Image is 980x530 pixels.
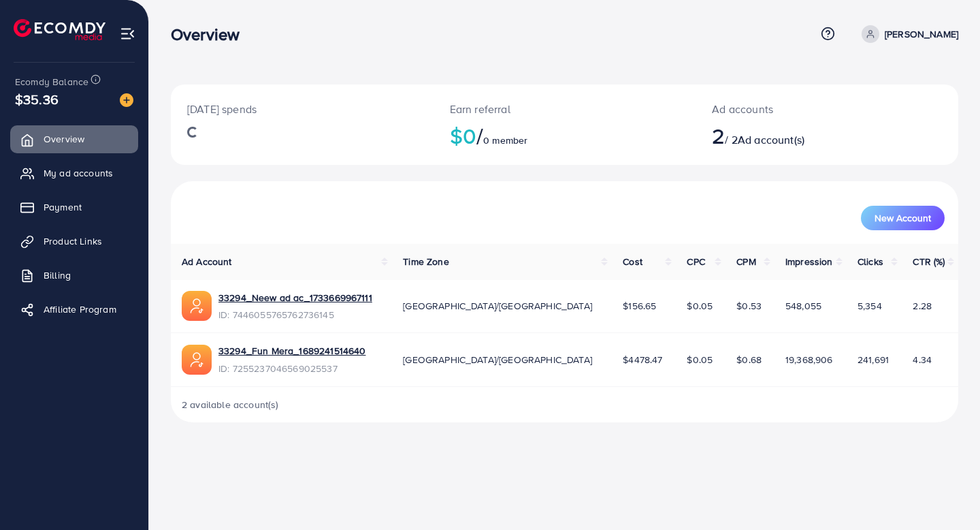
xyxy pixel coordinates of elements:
[450,123,680,149] h2: $0
[14,19,105,40] img: logo
[182,255,232,268] span: Ad Account
[120,93,133,107] img: image
[687,299,713,313] span: $0.05
[687,255,704,268] span: CPC
[913,353,932,367] span: 4.34
[736,353,762,367] span: $0.68
[10,228,138,255] a: Product Links
[913,255,945,268] span: CTR (%)
[10,262,138,289] a: Billing
[10,159,138,187] a: My ad accounts
[785,299,821,313] span: 548,055
[44,268,71,282] span: Billing
[785,255,833,268] span: Impression
[712,120,725,151] span: 2
[450,101,680,117] p: Earn referral
[218,291,372,305] a: 33294_Neew ad ac_1733669967111
[44,234,102,248] span: Product Links
[10,193,138,221] a: Payment
[403,353,592,367] span: [GEOGRAPHIC_DATA]/[GEOGRAPHIC_DATA]
[44,166,113,180] span: My ad accounts
[120,26,135,42] img: menu
[44,200,82,214] span: Payment
[403,255,448,268] span: Time Zone
[856,25,958,43] a: [PERSON_NAME]
[857,299,882,313] span: 5,354
[182,398,279,411] span: 2 available account(s)
[182,291,212,321] img: ic-ads-acc.e4c84228.svg
[44,132,84,146] span: Overview
[861,206,945,230] button: New Account
[171,25,250,44] h3: Overview
[218,308,372,322] span: ID: 7446055765762736145
[483,134,527,147] span: 0 member
[182,345,212,375] img: ic-ads-acc.e4c84228.svg
[403,299,592,313] span: [GEOGRAPHIC_DATA]/[GEOGRAPHIC_DATA]
[623,299,656,313] span: $156.65
[712,101,876,117] p: Ad accounts
[785,353,833,367] span: 19,368,906
[857,255,883,268] span: Clicks
[10,125,138,153] a: Overview
[913,299,932,313] span: 2.28
[736,299,762,313] span: $0.53
[736,255,755,268] span: CPM
[712,123,876,149] h2: / 2
[15,75,88,89] span: Ecomdy Balance
[218,362,365,375] span: ID: 7255237046569025537
[44,302,116,316] span: Affiliate Program
[476,120,483,151] span: /
[623,255,642,268] span: Cost
[885,26,958,42] p: [PERSON_NAME]
[15,89,59,109] span: $35.36
[187,101,417,117] p: [DATE] spends
[738,132,804,147] span: Ad account(s)
[857,353,889,367] span: 241,691
[875,213,931,223] span: New Account
[218,344,365,358] a: 33294_Fun Mera_1689241514640
[623,353,662,367] span: $4478.47
[687,353,713,367] span: $0.05
[10,296,138,323] a: Affiliate Program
